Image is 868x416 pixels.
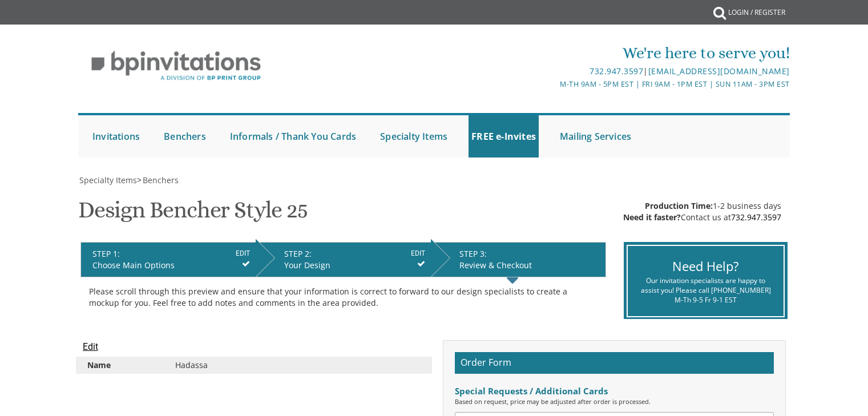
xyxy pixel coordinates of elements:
[411,248,425,259] input: EDIT
[557,115,634,157] a: Mailing Services
[469,115,539,157] a: FREE e-Invites
[236,248,250,259] input: EDIT
[79,360,166,371] div: Name
[590,66,643,76] a: 732.947.3597
[459,248,600,260] div: STEP 3:
[92,260,250,271] div: Choose Main Options
[316,64,790,78] div: |
[731,212,781,223] a: 732.947.3597
[78,175,137,185] a: Specialty Items
[459,260,600,271] div: Review & Checkout
[455,397,774,406] div: Based on request, price may be adjusted after order is processed.
[455,385,774,397] div: Special Requests / Additional Cards
[142,175,179,185] a: Benchers
[316,42,790,64] div: We're here to serve you!
[78,197,307,231] h1: Design Bencher Style 25
[79,175,137,185] span: Specialty Items
[455,352,774,374] h2: Order Form
[648,66,790,76] a: [EMAIL_ADDRESS][DOMAIN_NAME]
[161,115,209,157] a: Benchers
[92,248,250,260] div: STEP 1:
[284,248,425,260] div: STEP 2:
[90,115,143,157] a: Invitations
[137,175,179,185] span: >
[377,115,450,157] a: Specialty Items
[797,345,868,399] iframe: To enrich screen reader interactions, please activate Accessibility in Grammarly extension settings
[167,360,429,371] div: Hadassa
[316,78,790,90] div: M-Th 9am - 5pm EST | Fri 9am - 1pm EST | Sun 11am - 3pm EST
[623,200,781,223] div: 1-2 business days Contact us at
[623,212,681,223] span: Need it faster?
[89,286,597,309] div: Please scroll through this preview and ensure that your information is correct to forward to our ...
[143,175,179,185] span: Benchers
[636,257,775,275] div: Need Help?
[284,260,425,271] div: Your Design
[645,200,713,211] span: Production Time:
[78,42,274,90] img: BP Invitation Loft
[636,276,775,305] div: Our invitation specialists are happy to assist you! Please call [PHONE_NUMBER] M-Th 9-5 Fr 9-1 EST
[227,115,359,157] a: Informals / Thank You Cards
[83,340,98,354] input: Edit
